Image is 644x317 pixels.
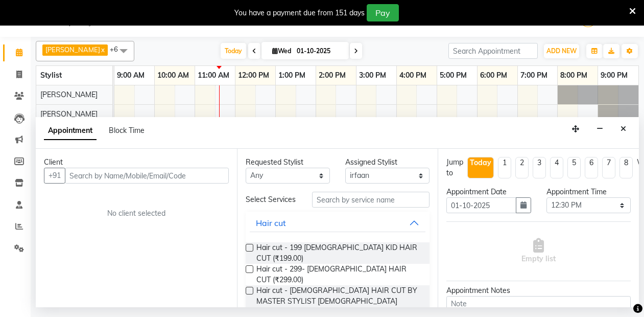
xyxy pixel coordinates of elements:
a: 8:00 PM [558,68,590,83]
div: Hair cut [256,217,286,229]
button: ADD NEW [544,44,579,58]
a: 2:00 PM [316,68,348,83]
div: Assigned Stylist [345,157,430,168]
li: 8 [619,157,633,178]
li: 7 [602,157,615,178]
div: Requested Stylist [246,157,330,168]
a: 9:00 AM [114,68,147,83]
span: Hair cut - 199 [DEMOGRAPHIC_DATA] KID HAIR CUT (₹199.00) [256,242,422,264]
span: ADD NEW [546,47,577,55]
a: 4:00 PM [397,68,429,83]
a: 6:00 PM [478,68,510,83]
li: 1 [498,157,511,178]
span: Appointment [44,122,97,140]
li: 4 [550,157,563,178]
li: 5 [567,157,581,178]
div: Today [470,157,491,168]
a: 10:00 AM [155,68,192,83]
li: 6 [585,157,598,178]
span: Block Time [109,126,145,135]
input: Search Appointment [448,43,538,59]
button: Close [616,121,631,137]
span: [PERSON_NAME] [40,90,98,99]
div: Appointment Date [446,187,531,197]
li: 2 [515,157,529,178]
a: 7:00 PM [518,68,550,83]
span: Wed [270,47,294,55]
div: No client selected [68,208,204,219]
span: Stylist [40,71,62,80]
li: 3 [533,157,546,178]
span: Empty list [521,238,556,264]
div: Jump to [446,157,463,178]
a: 5:00 PM [437,68,469,83]
a: 11:00 AM [195,68,232,83]
div: Select Services [238,194,304,205]
input: yyyy-mm-dd [446,197,516,213]
div: Appointment Time [546,187,631,197]
div: You have a payment due from 151 days [234,8,365,18]
a: 1:00 PM [276,68,308,83]
span: Today [221,43,246,59]
span: [PERSON_NAME] [40,109,98,119]
input: Search by Name/Mobile/Email/Code [65,168,229,184]
button: Hair cut [250,214,426,232]
span: +6 [110,45,126,53]
a: 3:00 PM [356,68,389,83]
input: Search by service name [312,192,430,208]
input: 2025-10-01 [294,43,345,59]
span: Hair cut - 299- [DEMOGRAPHIC_DATA] HAIR CUT (₹299.00) [256,264,422,285]
button: Pay [367,4,399,21]
div: Appointment Notes [446,285,631,296]
button: +91 [44,168,65,184]
a: 12:00 PM [235,68,272,83]
div: Client [44,157,229,168]
a: x [100,46,105,54]
span: [PERSON_NAME] [45,46,100,54]
a: 9:00 PM [598,68,630,83]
